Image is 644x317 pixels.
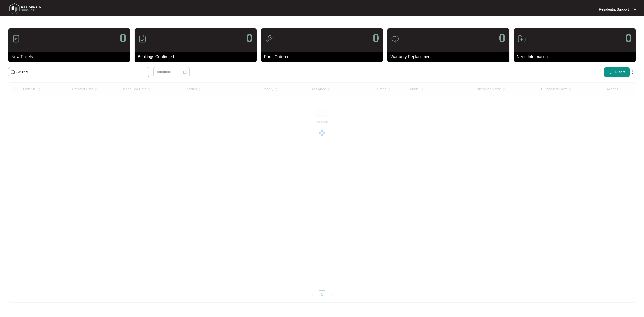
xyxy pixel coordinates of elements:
[12,35,20,43] img: icon
[391,35,399,43] img: icon
[10,70,15,75] img: search-icon
[11,54,130,60] p: New Tickets
[246,32,253,44] p: 0
[265,35,273,43] img: icon
[372,32,379,44] p: 0
[517,54,636,60] p: Need Information
[633,8,636,11] img: dropdown arrow
[16,69,147,75] input: Search by Order Id, Assignee Name, Customer Name, Brand and Model
[630,69,636,75] img: dropdown arrow
[8,1,43,16] img: residentia service logo
[264,54,383,60] p: Parts Ordered
[138,54,256,60] p: Bookings Confirmed
[518,35,526,43] img: icon
[120,32,127,44] p: 0
[499,32,506,44] p: 0
[625,32,632,44] p: 0
[138,35,146,43] img: icon
[390,54,509,60] p: Warranty Replacement
[604,67,630,77] button: filter iconFilters
[615,70,626,75] span: Filters
[608,70,613,75] img: filter icon
[599,7,629,12] p: Residentia Support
